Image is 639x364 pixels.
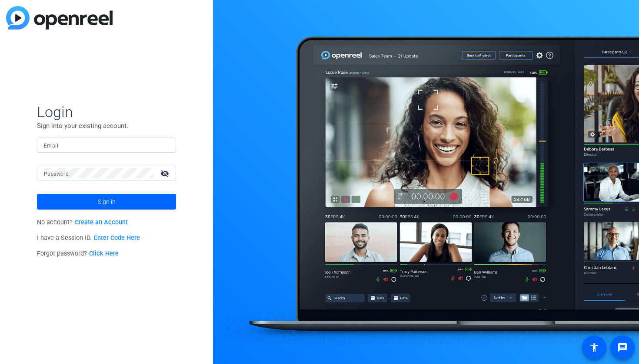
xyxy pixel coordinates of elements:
mat-label: Password [44,171,69,177]
img: blue-gradient.svg [6,6,113,30]
input: Enter Email Address [44,140,169,150]
mat-icon: visibility_off [155,167,176,180]
mat-icon: accessibility [589,342,599,353]
a: Enter Code Here [94,234,140,242]
mat-label: Email [44,143,58,149]
button: Sign in [37,194,176,210]
a: Create an Account [75,219,128,226]
mat-icon: message [617,342,628,353]
span: No account? [37,219,128,226]
span: Login [37,103,176,121]
span: Sign in [98,191,116,213]
a: Click Here [89,250,119,257]
span: Forgot password? [37,250,119,257]
p: Sign into your existing account. [37,121,176,131]
span: I have a Session ID. [37,234,140,242]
